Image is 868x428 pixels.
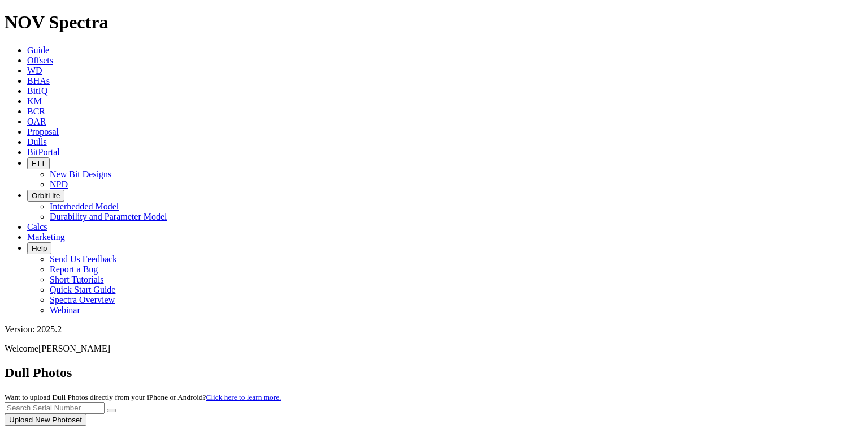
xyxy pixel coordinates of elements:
[5,393,281,401] small: Want to upload Dull Photos directly from your iPhone or Android?
[50,305,80,315] a: Webinar
[27,157,50,169] button: FTT
[27,66,42,75] a: WD
[27,76,50,85] a: BHAs
[5,324,863,335] div: Version: 2025.2
[5,402,105,414] input: Search Serial Number
[5,414,86,426] button: Upload New Photoset
[27,222,47,232] a: Calcs
[32,244,47,252] span: Help
[27,45,49,55] a: Guide
[206,393,281,401] a: Click here to learn more.
[32,159,45,168] span: FTT
[5,365,863,380] h2: Dull Photos
[50,169,111,179] a: New Bit Designs
[27,232,65,242] a: Marketing
[27,117,46,126] a: OAR
[50,264,98,274] a: Report a Bug
[5,12,863,33] h1: NOV Spectra
[50,212,167,221] a: Durability and Parameter Model
[50,285,115,294] a: Quick Start Guide
[27,96,42,106] a: KM
[27,106,45,116] a: BCR
[27,242,51,254] button: Help
[38,344,110,353] span: [PERSON_NAME]
[27,55,53,65] a: Offsets
[27,147,60,157] a: BitPortal
[27,190,64,202] button: OrbitLite
[27,137,47,147] a: Dulls
[27,127,59,136] a: Proposal
[27,86,47,96] a: BitIQ
[50,254,117,264] a: Send Us Feedback
[32,191,60,200] span: OrbitLite
[50,202,119,211] a: Interbedded Model
[50,295,115,305] a: Spectra Overview
[50,179,68,189] a: NPD
[5,344,863,354] p: Welcome
[50,275,104,284] a: Short Tutorials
